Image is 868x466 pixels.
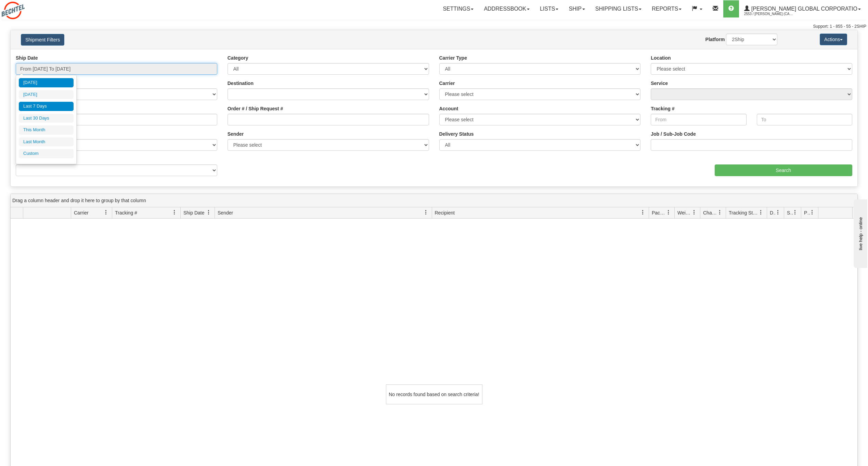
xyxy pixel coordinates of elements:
input: Search [715,164,853,176]
div: grid grouping header [11,194,857,207]
label: Platform [705,36,725,43]
input: To [757,114,852,125]
a: Weight filter column settings [688,207,700,218]
a: Pickup Status filter column settings [806,207,818,218]
label: Sender [228,131,244,137]
li: This Month [19,125,74,135]
li: Last 7 Days [19,102,74,111]
li: [DATE] [19,78,74,87]
span: Tracking # [115,209,137,216]
a: Packages filter column settings [663,207,674,218]
div: Support: 1 - 855 - 55 - 2SHIP [2,24,866,29]
span: Packages [652,209,666,216]
label: Category [228,54,248,61]
label: Job / Sub-Job Code [651,131,696,137]
img: logo2553.jpg [2,2,25,19]
label: Account [439,105,458,112]
input: From [651,114,746,125]
li: [DATE] [19,90,74,99]
label: Carrier Type [439,54,467,61]
span: Sender [218,209,233,216]
a: Reports [647,0,687,17]
span: Delivery Status [770,209,776,216]
label: Destination [228,80,254,87]
button: Shipment Filters [21,34,64,46]
span: Charge [703,209,717,216]
span: Recipient [435,209,455,216]
a: Tracking Status filter column settings [755,207,767,218]
a: Recipient filter column settings [637,207,649,218]
a: Ship [563,0,590,17]
iframe: chat widget [852,198,867,268]
a: Shipment Issues filter column settings [789,207,801,218]
span: Ship Date [183,209,204,216]
span: Pickup Status [804,209,810,216]
a: Sender filter column settings [420,207,432,218]
label: Carrier [439,80,455,87]
a: Lists [535,0,563,17]
div: live help - online [5,6,63,11]
a: Carrier filter column settings [100,207,112,218]
a: Ship Date filter column settings [203,207,215,218]
span: Weight [677,209,692,216]
label: Ship Date [16,54,38,61]
a: Settings [438,0,479,17]
span: Shipment Issues [787,209,793,216]
label: Delivery Status [439,131,474,137]
span: 2553 / [PERSON_NAME] (Canon U.S.A., Inc.) [PERSON_NAME] [744,11,795,17]
a: [PERSON_NAME] Global Corporatio 2553 / [PERSON_NAME] (Canon U.S.A., Inc.) [PERSON_NAME] [739,0,866,17]
span: Tracking Status [729,209,759,216]
label: Service [651,80,668,87]
li: Last Month [19,137,74,147]
li: Last 30 Days [19,114,74,123]
span: [PERSON_NAME] Global Corporatio [750,6,857,12]
span: Carrier [74,209,89,216]
a: Shipping lists [590,0,647,17]
a: Delivery Status filter column settings [772,207,784,218]
button: Actions [820,34,847,45]
div: No records found based on search criteria! [386,384,482,404]
label: Tracking # [651,105,674,112]
label: Location [651,54,671,61]
label: Order # / Ship Request # [228,105,283,112]
a: Charge filter column settings [714,207,726,218]
a: Tracking # filter column settings [169,207,180,218]
a: Addressbook [479,0,535,17]
li: Custom [19,149,74,158]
